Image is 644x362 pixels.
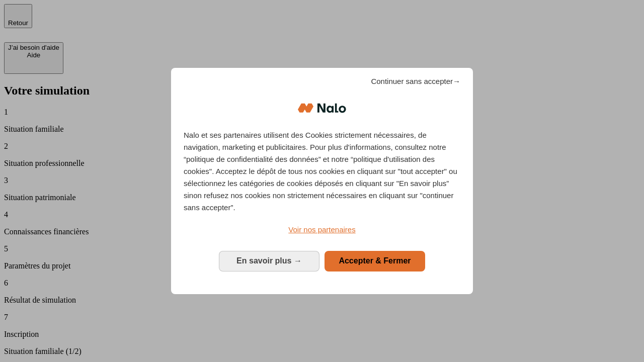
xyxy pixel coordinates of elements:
span: En savoir plus → [236,256,302,265]
div: Bienvenue chez Nalo Gestion du consentement [171,68,473,294]
span: Continuer sans accepter→ [371,75,460,87]
span: Voir nos partenaires [288,225,355,234]
a: Voir nos partenaires [184,224,460,236]
img: Logo [298,93,346,123]
button: Accepter & Fermer: Accepter notre traitement des données et fermer [325,251,425,271]
button: En savoir plus: Configurer vos consentements [219,251,319,271]
p: Nalo et ses partenaires utilisent des Cookies strictement nécessaires, de navigation, marketing e... [184,129,460,214]
span: Accepter & Fermer [339,256,411,265]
